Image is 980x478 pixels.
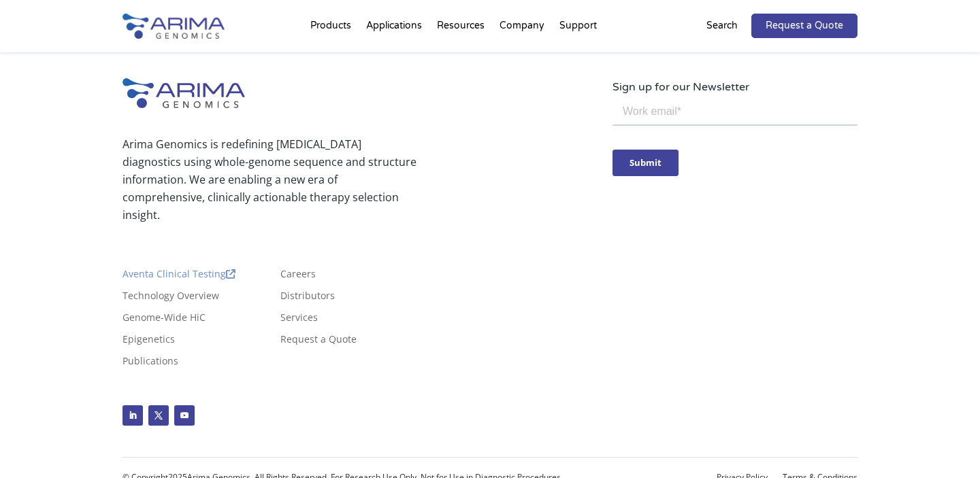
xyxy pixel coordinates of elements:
iframe: Chat Widget [912,413,980,478]
a: Publications [122,356,178,371]
a: Follow on LinkedIn [122,405,143,426]
a: Technology Overview [122,291,219,306]
a: Genome-Wide HiC [122,313,206,328]
a: Request a Quote [280,335,357,349]
img: Arima-Genomics-logo [122,14,225,39]
a: Distributors [280,291,335,306]
p: Arima Genomics is redefining [MEDICAL_DATA] diagnostics using whole-genome sequence and structure... [122,135,416,224]
a: Request a Quote [751,14,857,38]
a: Follow on X [148,405,169,426]
a: Follow on Youtube [174,405,195,426]
p: Sign up for our Newsletter [612,78,857,96]
iframe: Form 0 [612,96,857,200]
img: Arima-Genomics-logo [122,78,245,108]
a: Services [280,313,318,328]
a: Epigenetics [122,335,175,349]
p: Search [706,17,738,35]
a: Aventa Clinical Testing [122,269,235,284]
a: Careers [280,269,316,284]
